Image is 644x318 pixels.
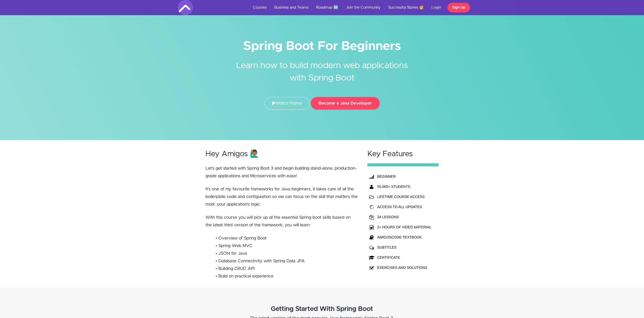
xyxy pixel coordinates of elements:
[376,192,433,202] td: LIFETIME COURSE ACCESS
[376,202,433,212] td: ACCESS TO ALL UPDATES
[216,242,358,250] li: • Spring Web MVC
[178,41,466,52] h1: Spring Boot For Beginners
[367,150,439,158] h2: Key Features
[216,272,358,280] li: • Build on practical experience
[376,182,433,192] th: 50,000+ STUDENTS
[109,305,535,313] h2: Getting Started With Spring Boot
[216,257,358,265] li: • Database Connectivity with Spring Data JPA
[264,97,310,110] a: Watch Promo
[376,263,433,273] td: EXERCISES AND SOLUTIONS
[376,171,433,182] th: BEGINNER
[216,250,358,257] li: • JSON for Java
[376,232,433,242] td: AMIGOSCODE TEXTBOOK
[376,242,433,252] td: SUBTITLES
[205,165,358,180] p: Let’s get started with Spring Boot 3 and begin building stand-alone, production-grade application...
[447,3,470,12] a: Sign Up
[311,97,380,110] button: Become a Java Developer
[216,265,358,272] li: • Building CRUD API
[376,212,433,222] td: 34 LESSONS
[227,52,417,84] h2: Learn how to build modern web applications with Spring Boot
[205,150,358,158] h2: Hey Amigos 🙋🏽‍♂️
[216,234,358,242] li: • Overview of Spring Boot
[376,222,433,232] td: 2+ HOURS OF VIDEO MATERIAL
[205,185,358,208] p: It’s one of my favourite frameworks for Java beginners, it takes care of all the boilerplate code...
[205,214,358,229] p: With this course you will pick up all the essential Spring boot skills based on the latest third ...
[376,252,433,263] td: CERTIFICATE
